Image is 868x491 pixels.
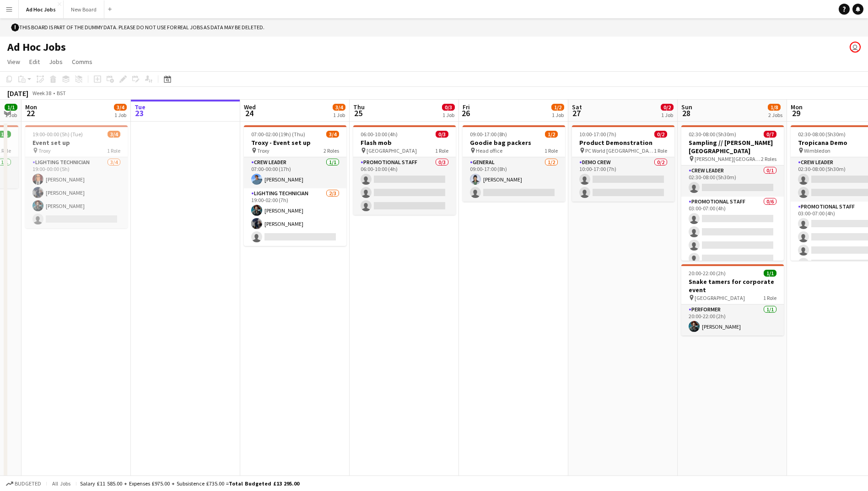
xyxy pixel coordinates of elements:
span: 1 Role [763,294,776,301]
app-job-card: 07:00-02:00 (19h) (Thu)3/4Troxy - Event set up Troxy2 RolesCrew Leader1/107:00-00:00 (17h)[PERSON... [244,125,346,246]
button: Budgeted [5,479,43,489]
span: Fri [463,103,470,111]
h3: Sampling // [PERSON_NAME][GEOGRAPHIC_DATA] [681,139,784,155]
span: 20:00-22:00 (2h) [689,270,726,277]
span: 02:30-08:00 (5h30m) [689,131,736,138]
app-job-card: 02:30-08:00 (5h30m)0/7Sampling // [PERSON_NAME][GEOGRAPHIC_DATA] [PERSON_NAME][GEOGRAPHIC_DATA]2 ... [681,125,784,261]
span: 23 [133,108,146,118]
app-user-avatar: Becky Johnson [850,42,861,53]
span: Head office [476,147,502,154]
span: Budgeted [15,480,41,487]
div: 1 Job [333,112,345,118]
div: [DATE] [7,89,28,98]
span: 0/2 [654,131,667,138]
span: Jobs [49,58,63,66]
span: View [7,58,20,66]
span: 28 [680,108,692,118]
span: Tue [135,103,146,111]
app-card-role: Performer1/120:00-22:00 (2h)[PERSON_NAME] [681,304,784,336]
div: 1 Job [552,112,564,118]
span: 0/3 [442,104,455,111]
span: Sun [681,103,692,111]
span: Wimbledon [804,147,830,154]
app-card-role: General1/209:00-17:00 (8h)[PERSON_NAME] [463,157,565,202]
span: 22 [24,108,37,118]
a: Edit [26,56,43,68]
h3: Goodie bag packers [463,139,565,147]
app-job-card: 19:00-00:00 (5h) (Tue)3/4Event set up Troxy1 RoleLighting technician3/419:00-00:00 (5h)[PERSON_NA... [25,125,128,228]
span: 19:00-00:00 (5h) (Tue) [32,131,83,138]
span: 0/2 [661,104,674,111]
span: 1 Role [545,147,558,154]
span: 25 [352,108,365,118]
span: Sat [572,103,582,111]
span: 1/2 [551,104,564,111]
span: 1 Role [654,147,667,154]
app-card-role: Promotional Staff0/603:00-07:00 (4h) [681,197,784,294]
span: 3/4 [108,131,120,138]
app-card-role: Lighting technician2/319:00-02:00 (7h)[PERSON_NAME][PERSON_NAME] [244,188,346,246]
app-job-card: 10:00-17:00 (7h)0/2Product Demonstration PC World [GEOGRAPHIC_DATA]1 RoleDemo crew0/210:00-17:00 ... [572,125,674,202]
span: Troxy [38,147,51,154]
h3: Product Demonstration [572,139,674,147]
a: Jobs [45,56,66,68]
h3: Troxy - Event set up [244,139,346,147]
span: 29 [789,108,803,118]
span: [PERSON_NAME][GEOGRAPHIC_DATA] [695,155,761,162]
div: BST [57,90,66,96]
span: Mon [25,103,37,111]
a: Comms [68,56,96,68]
span: Week 38 [30,90,53,96]
div: 1 Job [114,112,126,118]
span: [GEOGRAPHIC_DATA] [695,294,745,301]
span: 07:00-02:00 (19h) (Thu) [251,131,305,138]
app-job-card: 09:00-17:00 (8h)1/2Goodie bag packers Head office1 RoleGeneral1/209:00-17:00 (8h)[PERSON_NAME] [463,125,565,202]
span: 1/8 [768,104,781,111]
span: 2 Roles [761,155,776,162]
span: ! [11,23,19,32]
span: 0/7 [764,131,776,138]
span: 1/1 [764,270,776,277]
span: 1 Role [435,147,448,154]
span: [GEOGRAPHIC_DATA] [367,147,417,154]
span: 1/1 [5,104,17,111]
app-job-card: 06:00-10:00 (4h)0/3Flash mob [GEOGRAPHIC_DATA]1 RolePromotional Staff0/306:00-10:00 (4h) [353,125,456,215]
span: Mon [791,103,803,111]
span: Total Budgeted £13 295.00 [229,480,299,487]
div: 1 Job [5,112,17,118]
span: 10:00-17:00 (7h) [579,131,616,138]
h3: Event set up [25,139,128,147]
div: 1 Job [442,112,454,118]
app-card-role: Crew Leader1/107:00-00:00 (17h)[PERSON_NAME] [244,157,346,188]
button: New Board [64,0,104,18]
span: 0/3 [436,131,448,138]
span: 2 Roles [323,147,339,154]
button: Ad Hoc Jobs [19,0,64,18]
span: 1/2 [545,131,558,138]
span: 09:00-17:00 (8h) [470,131,507,138]
span: 02:30-08:00 (5h30m) [798,131,846,138]
span: Troxy [257,147,270,154]
span: 3/4 [114,104,127,111]
app-card-role: Demo crew0/210:00-17:00 (7h) [572,157,674,202]
span: All jobs [50,480,72,487]
span: 3/4 [333,104,345,111]
span: Thu [353,103,365,111]
h3: Snake tamers for corporate event [681,278,784,294]
h3: Flash mob [353,139,456,147]
span: Comms [72,58,92,66]
span: Edit [29,58,40,66]
span: Wed [244,103,256,111]
app-job-card: 20:00-22:00 (2h)1/1Snake tamers for corporate event [GEOGRAPHIC_DATA]1 RolePerformer1/120:00-22:0... [681,264,784,336]
span: 3/4 [326,131,339,138]
span: 27 [571,108,582,118]
app-card-role: Promotional Staff0/306:00-10:00 (4h) [353,157,456,215]
app-card-role: Lighting technician3/419:00-00:00 (5h)[PERSON_NAME][PERSON_NAME][PERSON_NAME] [25,157,128,228]
div: 1 Job [661,112,673,118]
